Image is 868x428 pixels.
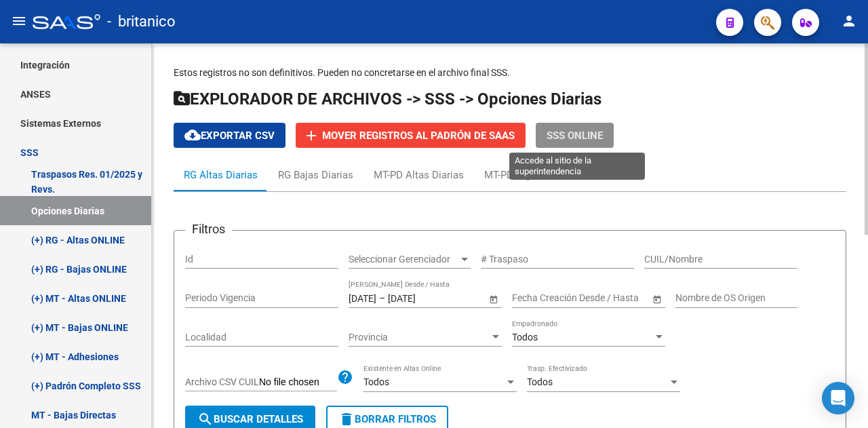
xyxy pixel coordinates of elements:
[338,413,436,425] span: Borrar Filtros
[322,130,515,142] span: Mover registros al PADRÓN de SAAS
[536,123,614,148] button: SSS ONLINE
[259,376,337,389] input: Archivo CSV CUIL
[184,168,258,182] div: RG Altas Diarias
[547,130,603,142] span: SSS ONLINE
[650,292,664,306] button: Open calendar
[822,382,854,414] div: Open Intercom Messenger
[185,376,259,387] span: Archivo CSV CUIL
[296,123,526,148] button: Mover registros al PADRÓN de SAAS
[174,123,285,148] button: Exportar CSV
[197,413,303,425] span: Buscar Detalles
[363,376,389,387] span: Todos
[174,90,601,109] span: EXPLORADOR DE ARCHIVOS -> SSS -> Opciones Diarias
[174,65,846,80] p: Estos registros no son definitivos. Pueden no concretarse en el archivo final SSS.
[337,369,353,385] mat-icon: help
[197,411,214,427] mat-icon: search
[338,411,355,427] mat-icon: delete
[512,292,561,304] input: Fecha inicio
[374,168,464,182] div: MT-PD Altas Diarias
[184,127,201,143] mat-icon: cloud_download
[349,292,376,304] input: Fecha inicio
[484,168,576,182] div: MT-PD Bajas Diarias
[486,292,500,306] button: Open calendar
[184,130,275,142] span: Exportar CSV
[379,292,385,304] span: –
[185,220,232,239] h3: Filtros
[11,13,27,29] mat-icon: menu
[278,168,353,182] div: RG Bajas Diarias
[512,332,538,343] span: Todos
[349,332,490,343] span: Provincia
[527,376,553,387] span: Todos
[107,7,176,37] span: - britanico
[303,128,319,144] mat-icon: add
[573,292,639,304] input: Fecha fin
[388,292,454,304] input: Fecha fin
[349,254,458,265] span: Seleccionar Gerenciador
[841,13,857,29] mat-icon: person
